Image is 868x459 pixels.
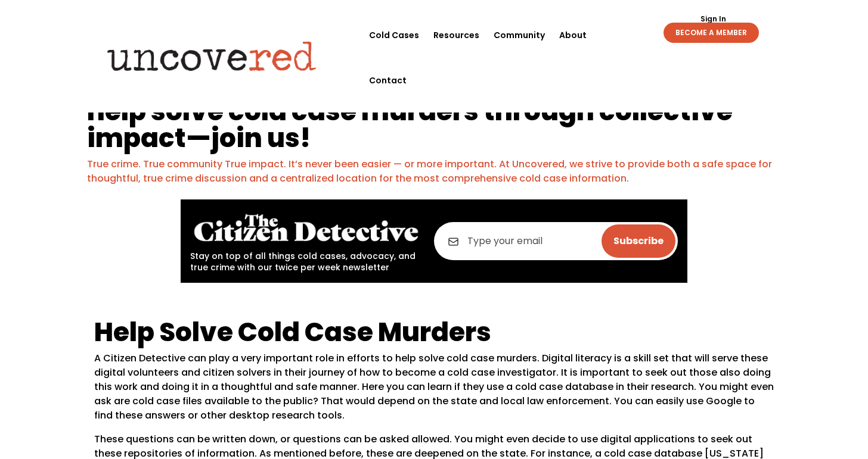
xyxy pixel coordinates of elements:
a: Contact [369,58,407,103]
a: Community [494,13,545,58]
a: About [559,13,587,58]
p: A Citizen Detective can play a very important role in efforts to help solve cold case murders. Di... [94,351,774,432]
a: Cold Cases [369,13,419,58]
a: Resources [433,13,479,58]
a: BECOME A MEMBER [664,23,759,43]
img: Uncovered logo [97,33,327,79]
a: join us [211,120,300,156]
img: The Citizen Detective [190,209,422,248]
h1: We’re building a platform to uncover answers and help solve cold case murders through collective ... [87,71,782,157]
a: True crime. True community True impact. It’s never been easier — or more important. At Uncovered,... [87,157,772,185]
div: Stay on top of all things cold cases, advocacy, and true crime with our twice per week newsletter [190,209,422,273]
input: Subscribe [602,224,675,258]
input: Type your email [434,222,678,260]
a: Sign In [694,15,733,23]
h1: Help Solve Cold Case Murders [94,319,774,351]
